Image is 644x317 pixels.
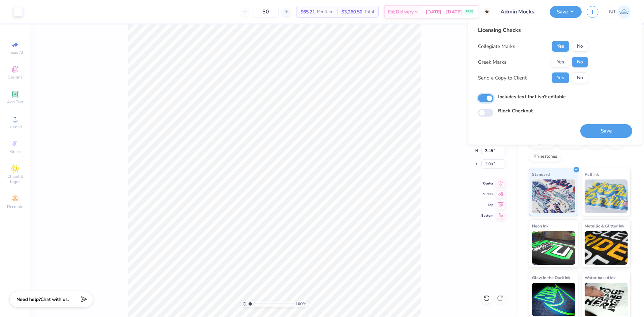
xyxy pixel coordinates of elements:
button: Yes [552,41,569,52]
span: Water based Ink [585,274,615,281]
span: Standard [532,171,550,178]
input: Untitled Design [495,5,545,18]
img: Standard [532,179,575,213]
span: NT [609,8,616,16]
span: Top [481,203,493,207]
div: Collegiate Marks [478,43,515,50]
button: No [572,57,588,67]
img: Metallic & Glitter Ink [585,231,628,265]
span: Per Item [317,8,333,15]
span: Middle [481,192,493,197]
span: Center [481,181,493,186]
strong: Need help? [16,296,41,303]
span: Decorate [7,204,23,209]
span: [DATE] - [DATE] [426,8,462,15]
img: Neon Ink [532,231,575,265]
div: Send a Copy to Client [478,74,527,82]
span: Est. Delivery [388,8,414,15]
input: – – [253,6,279,18]
span: $65.21 [301,8,315,15]
span: Upload [8,124,22,129]
img: Puff Ink [585,179,628,213]
span: Neon Ink [532,222,548,229]
button: No [572,41,588,52]
span: Puff Ink [585,171,599,178]
div: Rhinestones [529,152,561,162]
button: Save [550,6,582,18]
span: Greek [10,149,20,154]
span: Metallic & Glitter Ink [585,222,624,229]
span: Clipart & logos [3,174,27,184]
span: FREE [466,9,473,14]
button: Yes [552,57,569,67]
span: Designs [8,74,22,80]
span: Total [364,8,374,15]
div: Greek Marks [478,58,506,66]
img: Glow in the Dark Ink [532,283,575,316]
a: NT [609,5,631,18]
label: Includes text that isn't editable [498,93,566,100]
img: Water based Ink [585,283,628,316]
span: 100 % [296,301,306,307]
span: Image AI [7,50,23,55]
span: Add Text [7,99,23,105]
button: Save [580,124,632,138]
div: Licensing Checks [478,26,588,34]
span: Bottom [481,213,493,218]
label: Block Checkout [498,107,533,114]
span: $3,260.50 [341,8,362,15]
span: Glow in the Dark Ink [532,274,570,281]
span: Chat with us. [41,296,69,303]
img: Nestor Talens [618,5,631,18]
button: Yes [552,72,569,83]
button: No [572,72,588,83]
